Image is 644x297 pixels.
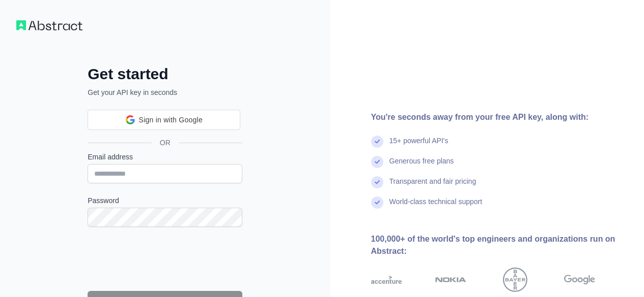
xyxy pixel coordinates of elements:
[503,268,527,292] img: bayer
[564,268,595,292] img: google
[389,156,454,176] div: Generous free plans
[16,20,82,30] img: Workflow
[88,110,240,130] div: Sign in with Google
[371,176,383,188] img: check mark
[88,195,242,206] label: Password
[88,152,242,162] label: Email address
[435,268,466,292] img: nokia
[389,136,449,156] div: 15+ powerful API's
[139,115,203,125] span: Sign in with Google
[371,156,383,168] img: check mark
[389,196,483,217] div: World-class technical support
[371,196,383,209] img: check mark
[88,239,242,279] iframe: reCAPTCHA
[88,87,242,97] p: Get your API key in seconds
[152,138,179,148] span: OR
[371,233,628,257] div: 100,000+ of the world's top engineers and organizations run on Abstract:
[371,268,402,292] img: accenture
[371,111,628,123] div: You're seconds away from your free API key, along with:
[371,136,383,148] img: check mark
[389,176,477,196] div: Transparent and fair pricing
[88,65,242,83] h2: Get started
